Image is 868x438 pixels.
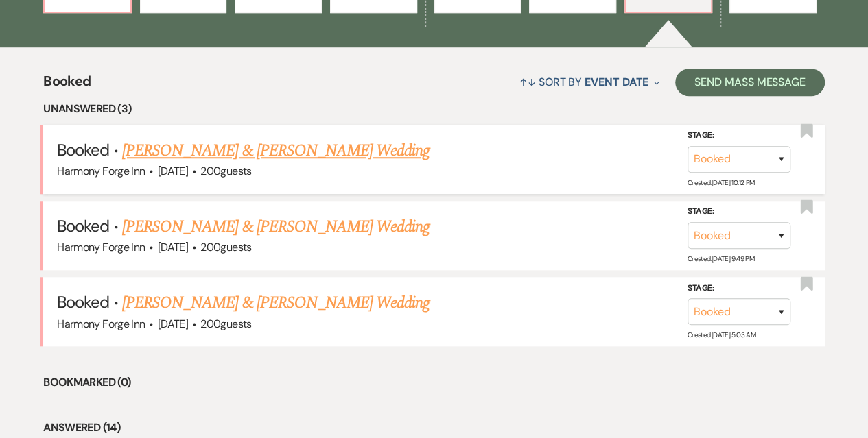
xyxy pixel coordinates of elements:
[688,128,790,143] label: Stage:
[519,75,536,89] span: ↑↓
[158,164,188,178] span: [DATE]
[688,254,754,263] span: Created: [DATE] 9:49 PM
[200,240,251,254] span: 200 guests
[122,215,430,239] a: [PERSON_NAME] & [PERSON_NAME] Wedding
[43,100,825,118] li: Unanswered (3)
[158,240,188,254] span: [DATE]
[43,419,825,437] li: Answered (14)
[57,291,109,313] span: Booked
[57,240,145,254] span: Harmony Forge Inn
[688,281,790,296] label: Stage:
[122,291,430,315] a: [PERSON_NAME] & [PERSON_NAME] Wedding
[688,330,755,339] span: Created: [DATE] 5:03 AM
[514,64,665,100] button: Sort By Event Date
[158,317,188,331] span: [DATE]
[57,139,109,160] span: Booked
[122,138,430,163] a: [PERSON_NAME] & [PERSON_NAME] Wedding
[675,69,825,96] button: Send Mass Message
[43,71,91,100] span: Booked
[57,164,145,178] span: Harmony Forge Inn
[688,178,754,187] span: Created: [DATE] 10:12 PM
[688,204,790,219] label: Stage:
[57,215,109,236] span: Booked
[585,75,648,89] span: Event Date
[200,164,251,178] span: 200 guests
[43,374,825,391] li: Bookmarked (0)
[57,317,145,331] span: Harmony Forge Inn
[200,317,251,331] span: 200 guests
